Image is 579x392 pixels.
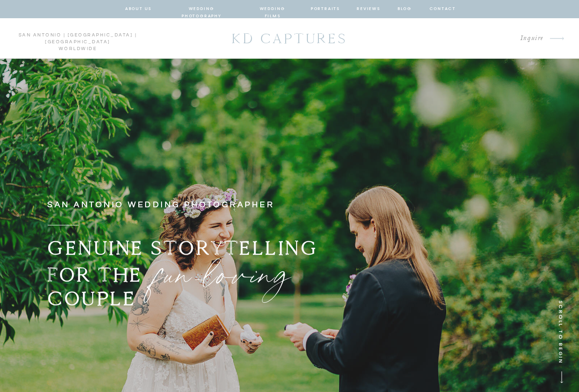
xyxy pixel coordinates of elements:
[429,5,455,13] a: contact
[227,26,352,51] a: KD CAPTURES
[13,32,143,46] p: san antonio | [GEOGRAPHIC_DATA] | [GEOGRAPHIC_DATA] worldwide
[155,246,310,292] p: fun-loving
[168,5,235,13] a: wedding photography
[47,236,318,287] b: GENUINE STORYTELLING FOR THE
[251,5,294,13] a: wedding films
[397,5,413,13] a: blog
[554,300,565,377] p: SCROLL TO BEGIN
[357,5,381,13] a: reviews
[47,200,274,209] b: san antonio wedding photographer
[497,32,544,45] a: Inquire
[311,5,340,13] a: portraits
[47,286,136,311] b: COUPLE
[125,5,152,13] a: about us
